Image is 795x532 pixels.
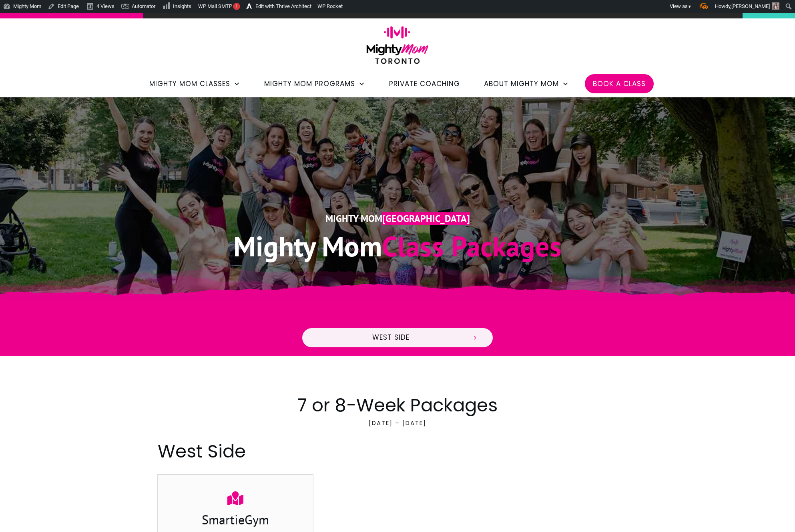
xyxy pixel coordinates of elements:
a: Book a Class [593,77,646,91]
a: Mighty Mom Classes [149,77,240,91]
span: ▼ [688,4,692,9]
span: Mighty Mom [233,228,382,264]
a: Private Coaching [389,77,460,91]
a: Mighty Mom Programs [264,77,365,91]
span: About Mighty Mom [484,77,559,91]
span: Mighty Mom [325,212,382,225]
h2: West Side [158,439,637,464]
h1: Class Packages [166,228,629,264]
span: [GEOGRAPHIC_DATA] [382,212,470,225]
span: West Side [316,333,466,342]
img: mightymom-logo-toronto [362,26,433,70]
a: West Side [301,327,494,348]
span: [PERSON_NAME] [731,3,770,9]
a: About Mighty Mom [484,77,569,91]
span: Mighty Mom Classes [149,77,230,91]
span: ! [233,3,240,10]
span: Mighty Mom Programs [264,77,355,91]
h2: 7 or 8-Week Packages [158,393,637,418]
p: [DATE] – [DATE] [158,418,637,438]
span: Insights [173,3,191,9]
